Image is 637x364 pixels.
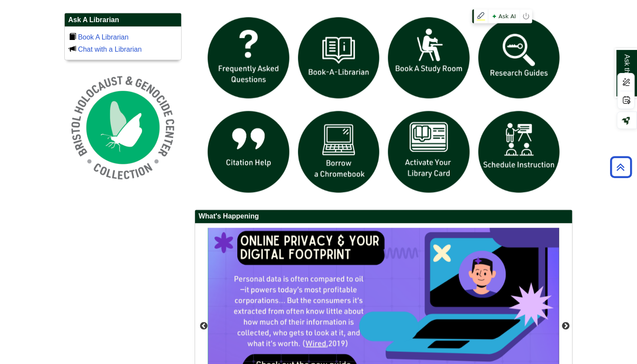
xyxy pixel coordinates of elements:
[474,13,564,103] img: Research Guides icon links to research guides web page
[490,11,518,22] span: Ask AI
[561,322,570,331] button: Next
[64,69,182,186] img: Holocaust and Genocide Collection
[78,33,129,41] a: Book A Librarian
[294,13,384,103] img: Book a Librarian icon links to book a librarian web page
[607,161,635,173] a: Back to Top
[384,13,474,103] img: book a study room icon links to book a study room web page
[294,107,384,197] img: Borrow a chromebook icon links to the borrow a chromebook web page
[65,13,181,27] h2: Ask A Librarian
[474,107,564,197] img: For faculty. Schedule Library Instruction icon links to form.
[78,46,142,53] a: Chat with a Librarian
[203,13,294,103] img: frequently asked questions
[199,322,208,331] button: Previous
[203,13,564,201] div: slideshow
[203,107,294,197] img: citation help icon links to citation help guide page
[384,107,474,197] img: activate Library Card icon links to form to activate student ID into library card
[195,210,572,224] h2: What's Happening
